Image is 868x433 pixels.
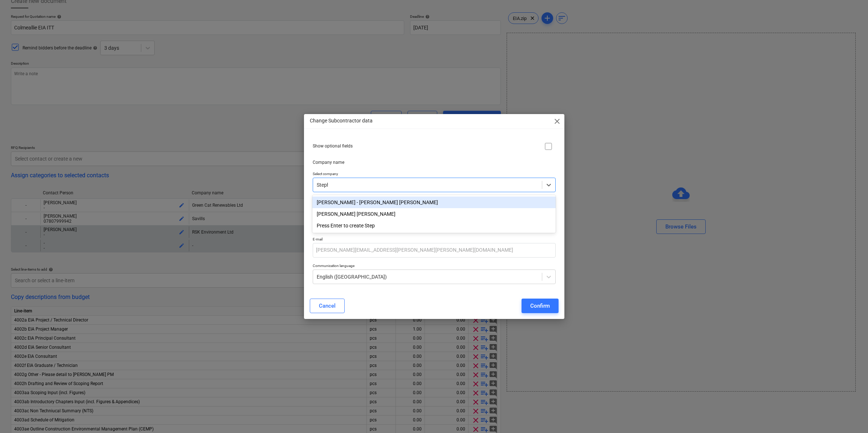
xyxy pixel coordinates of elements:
[312,208,555,220] div: [PERSON_NAME] [PERSON_NAME]
[313,159,556,166] p: Company name
[312,197,555,208] div: [PERSON_NAME] - [PERSON_NAME] [PERSON_NAME]
[312,208,555,220] div: Stephenson Halliday
[313,143,353,149] p: Show optional fields
[313,263,556,270] p: Communication language
[313,171,556,178] p: Select company
[310,117,373,125] p: Change Subcontractor data
[522,299,559,313] button: Confirm
[319,301,336,311] div: Cancel
[312,197,555,208] div: Kelly Anderson - Stephenson Halliday
[530,301,550,311] div: Confirm
[832,398,868,433] iframe: Chat Widget
[310,299,345,313] button: Cancel
[553,117,561,126] span: close
[313,237,556,243] p: E-mail
[312,220,555,231] div: Press Enter to create Step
